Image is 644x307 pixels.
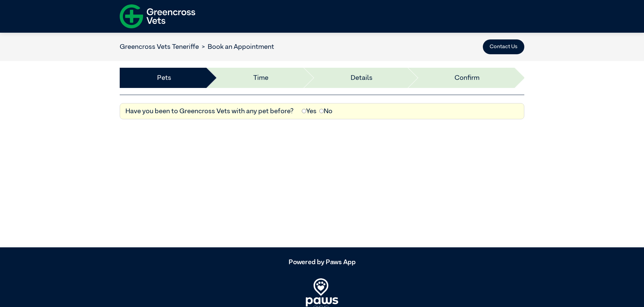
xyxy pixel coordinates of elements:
[199,42,274,52] li: Book an Appointment
[120,2,195,31] img: f-logo
[120,258,524,266] h5: Powered by Paws App
[120,43,199,50] a: Greencross Vets Teneriffe
[302,106,317,116] label: Yes
[120,42,274,52] nav: breadcrumb
[125,106,294,116] label: Have you been to Greencross Vets with any pet before?
[157,73,171,83] a: Pets
[319,109,324,113] input: No
[483,39,524,54] button: Contact Us
[302,109,306,113] input: Yes
[319,106,332,116] label: No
